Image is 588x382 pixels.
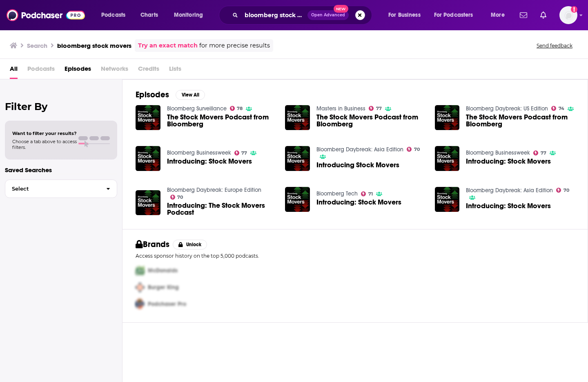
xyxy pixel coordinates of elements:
[285,146,310,171] img: Introducing Stock Movers
[230,106,243,111] a: 78
[199,41,270,50] span: for more precise results
[136,90,169,100] h2: Episodes
[136,239,169,249] h2: Brands
[10,62,18,79] a: All
[136,105,160,130] img: The Stock Movers Podcast from Bloomberg
[241,151,247,155] span: 77
[170,195,183,200] a: 70
[136,253,575,259] p: Access sponsor history on the top 5,000 podcasts.
[383,9,431,22] button: open menu
[563,189,569,192] span: 70
[167,114,276,128] a: The Stock Movers Podcast from Bloomberg
[132,296,148,312] img: Third Pro Logo
[136,90,205,100] a: EpisodesView All
[138,62,159,79] span: Credits
[559,6,577,24] button: Show profile menu
[65,62,91,79] a: Episodes
[285,105,310,130] img: The Stock Movers Podcast from Bloomberg
[541,151,546,155] span: 77
[556,188,569,193] a: 70
[533,151,546,155] a: 77
[466,187,553,194] a: Bloomberg Daybreak: Asia Edition
[174,9,203,21] span: Monitoring
[177,195,183,199] span: 70
[132,262,148,279] img: First Pro Logo
[559,6,577,24] span: Logged in as kbastian
[466,105,548,112] a: Bloomberg Daybreak: US Edition
[316,162,399,169] a: Introducing Stock Movers
[491,9,505,21] span: More
[148,284,179,291] span: Burger King
[136,146,160,171] img: Introducing: Stock Movers
[316,146,403,153] a: Bloomberg Daybreak: Asia Edition
[169,62,181,79] span: Lists
[136,190,160,215] img: Introducing: The Stock Movers Podcast
[101,9,125,21] span: Podcasts
[135,9,163,22] a: Charts
[435,146,460,171] a: Introducing: Stock Movers
[5,166,117,174] p: Saved Searches
[466,149,530,156] a: Bloomberg Businessweek
[559,107,564,110] span: 74
[388,9,421,21] span: For Business
[376,107,382,110] span: 77
[435,105,460,130] img: The Stock Movers Podcast from Bloomberg
[316,199,401,206] a: Introducing: Stock Movers
[551,106,564,111] a: 74
[517,8,530,22] a: Show notifications dropdown
[534,42,575,49] button: Send feedback
[234,151,247,155] a: 77
[132,279,148,296] img: Second Pro Logo
[96,9,136,22] button: open menu
[167,105,227,112] a: Bloomberg Surveillance
[237,107,243,110] span: 78
[316,105,365,112] a: Masters in Business
[435,187,460,212] img: Introducing: Stock Movers
[316,190,358,197] a: Bloomberg Tech
[168,9,214,22] button: open menu
[316,114,425,128] a: The Stock Movers Podcast from Bloomberg
[140,9,158,21] span: Charts
[466,158,551,165] a: Introducing: Stock Movers
[5,186,100,191] span: Select
[537,8,550,22] a: Show notifications dropdown
[466,202,551,209] a: Introducing: Stock Movers
[571,6,577,13] svg: Add a profile image
[241,9,307,22] input: Search podcasts, credits, & more...
[167,187,261,193] a: Bloomberg Daybreak: Europe Edition
[466,114,575,128] a: The Stock Movers Podcast from Bloomberg
[307,10,349,20] button: Open AdvancedNew
[167,149,231,156] a: Bloomberg Businessweek
[407,147,420,152] a: 70
[138,41,198,50] a: Try an exact match
[176,90,205,100] button: View All
[101,62,128,79] span: Networks
[361,191,373,196] a: 71
[434,9,473,21] span: For Podcasters
[173,240,207,249] button: Unlock
[7,7,85,23] img: Podchaser - Follow, Share and Rate Podcasts
[167,158,252,165] a: Introducing: Stock Movers
[285,187,310,212] img: Introducing: Stock Movers
[5,101,117,112] h2: Filter By
[5,180,117,198] button: Select
[334,5,348,13] span: New
[167,202,276,216] a: Introducing: The Stock Movers Podcast
[368,192,373,196] span: 71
